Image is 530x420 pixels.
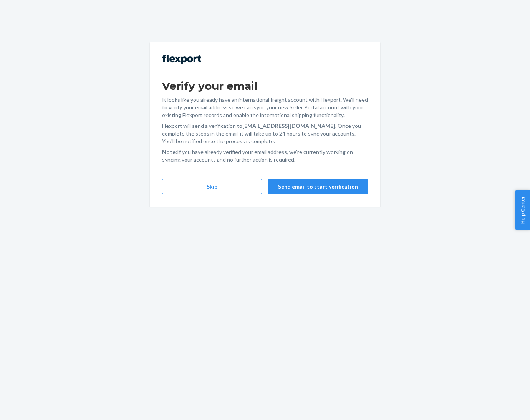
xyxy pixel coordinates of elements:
[162,179,262,194] button: Skip
[162,55,201,64] img: Flexport logo
[162,122,368,145] p: Flexport will send a verification to . Once you complete the steps in the email, it will take up ...
[162,148,368,164] p: If you have already verified your email address, we're currently working on syncing your accounts...
[162,96,368,119] p: It looks like you already have an international freight account with Flexport. We'll need to veri...
[162,149,177,155] strong: Note:
[268,179,368,194] button: Send email to start verification
[242,122,335,129] strong: [EMAIL_ADDRESS][DOMAIN_NAME]
[162,79,368,93] h1: Verify your email
[515,190,530,230] button: Help Center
